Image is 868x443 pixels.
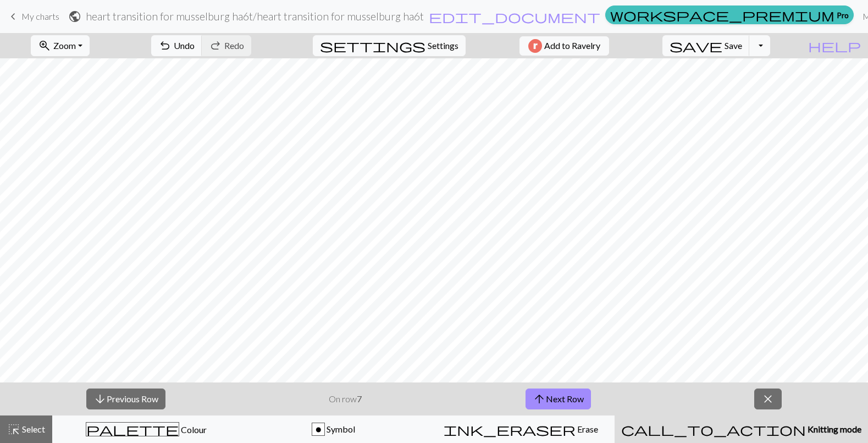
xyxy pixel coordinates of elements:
[320,38,425,53] span: settings
[53,40,76,51] span: Zoom
[86,389,165,409] button: Previous Row
[86,422,179,437] span: palette
[615,415,868,443] button: Knitting mode
[429,9,600,24] span: edit_document
[7,9,20,24] span: keyboard_arrow_left
[68,9,81,24] span: public
[21,11,59,21] span: My charts
[174,40,195,51] span: Undo
[428,39,458,52] span: Settings
[313,35,466,56] button: SettingsSettings
[670,38,722,53] span: save
[725,40,742,51] span: Save
[806,424,861,434] span: Knitting mode
[240,415,427,443] button: o Symbol
[533,391,546,407] span: arrow_upward
[808,38,861,53] span: help
[576,424,598,434] span: Erase
[179,424,207,435] span: Colour
[427,415,615,443] button: Erase
[329,392,362,406] p: On row
[444,422,576,437] span: ink_eraser
[93,391,107,407] span: arrow_downward
[31,35,90,56] button: Zoom
[158,38,172,53] span: undo
[761,391,775,407] span: close
[621,422,806,437] span: call_to_action
[662,35,750,56] button: Save
[357,393,362,404] strong: 7
[325,424,355,434] span: Symbol
[151,35,202,56] button: Undo
[20,424,45,434] span: Select
[7,7,59,26] a: My charts
[526,389,591,409] button: Next Row
[519,36,609,56] button: Add to Ravelry
[320,39,425,52] i: Settings
[312,423,324,436] div: o
[86,10,424,23] h2: heart transition for musselburg ha6t / heart transition for musselburg ha6t
[7,422,20,437] span: highlight_alt
[528,39,542,53] img: Ravelry
[605,6,854,24] a: Pro
[38,38,51,53] span: zoom_in
[544,39,600,53] span: Add to Ravelry
[52,415,240,443] button: Colour
[610,7,834,23] span: workspace_premium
